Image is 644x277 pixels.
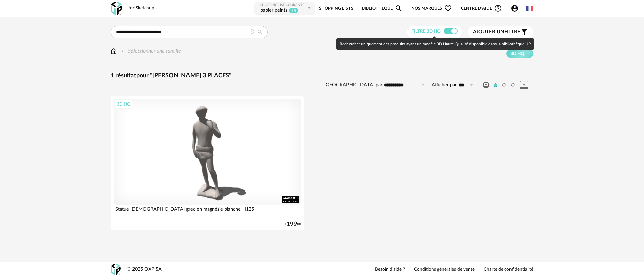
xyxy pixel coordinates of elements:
[111,47,117,55] img: svg+xml;base64,PHN2ZyB3aWR0aD0iMTYiIGhlaWdodD0iMTciIHZpZXdCb3g9IjAgMCAxNiAxNyIgZmlsbD0ibm9uZSIgeG...
[285,222,301,227] div: € 00
[461,4,502,12] span: Centre d'aideHelp Circle Outline icon
[414,267,475,273] a: Conditions générales de vente
[136,73,231,79] span: pour "[PERSON_NAME] 3 PLACES"
[127,266,162,273] div: © 2025 OXP SA
[287,222,297,227] span: 199
[484,267,533,273] a: Charte de confidentialité
[468,26,533,38] button: Ajouter unfiltre Filter icon
[411,1,452,16] span: Nos marques
[336,38,534,50] div: Rechercher uniquement des produits ayant un modèle 3D Haute Qualité disponible dans la bibliothèq...
[111,264,121,275] img: OXP
[526,5,533,12] img: fr
[114,100,133,109] div: 3D HQ
[395,4,403,12] span: Magnify icon
[319,1,353,16] a: Shopping Lists
[473,29,504,34] span: Ajouter un
[111,72,533,80] div: 1 résultat
[120,47,125,55] img: svg+xml;base64,PHN2ZyB3aWR0aD0iMTYiIGhlaWdodD0iMTYiIHZpZXdCb3g9IjAgMCAxNiAxNiIgZmlsbD0ibm9uZSIgeG...
[432,82,457,88] label: Afficher par
[128,5,154,11] div: for Sketchup
[289,7,298,13] sup: 15
[260,3,306,7] div: Shopping List courante
[520,28,528,36] span: Filter icon
[120,47,181,55] div: Sélectionner une famille
[111,2,122,15] img: OXP
[114,205,301,218] div: Statue [DEMOGRAPHIC_DATA] grec en magnésie blanche H125
[260,7,287,14] div: papier peints
[494,4,502,12] span: Help Circle Outline icon
[473,29,520,36] span: filtre
[510,51,524,57] span: 3D HQ
[511,4,519,12] span: Account Circle icon
[444,4,452,12] span: Heart Outline icon
[111,96,304,230] a: 3D HQ Statue [DEMOGRAPHIC_DATA] grec en magnésie blanche H125 €19900
[324,82,382,88] label: [GEOGRAPHIC_DATA] par
[411,29,441,34] span: Filtre 3D HQ
[362,1,403,16] a: BibliothèqueMagnify icon
[375,267,405,273] a: Besoin d'aide ?
[511,4,522,12] span: Account Circle icon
